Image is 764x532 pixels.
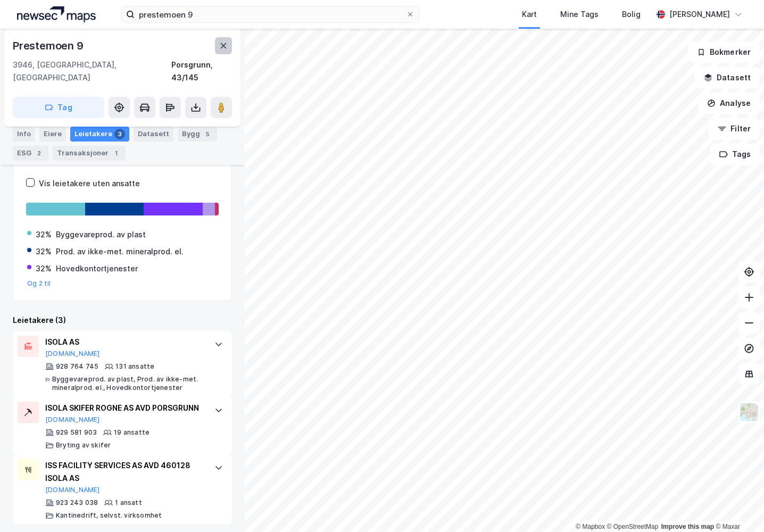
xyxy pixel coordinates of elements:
[56,362,98,371] div: 928 764 745
[45,336,204,348] div: ISOLA AS
[39,127,66,142] div: Eiere
[178,127,217,142] div: Bygg
[115,498,142,507] div: 1 ansatt
[710,144,760,165] button: Tags
[688,41,760,63] button: Bokmerker
[711,481,764,532] iframe: Chat Widget
[13,97,104,118] button: Tag
[134,127,173,142] div: Datasett
[669,8,730,21] div: [PERSON_NAME]
[56,511,162,520] div: Kantinedrift, selvst. virksomhet
[56,228,146,241] div: Byggevareprod. av plast
[70,127,129,142] div: Leietakere
[56,245,184,258] div: Prod. av ikke-met. mineralprod. el.
[34,148,44,159] div: 2
[698,93,760,114] button: Analyse
[45,459,204,485] div: ISS FACILITY SERVICES AS AVD 460128 ISOLA AS
[45,415,100,424] button: [DOMAIN_NAME]
[56,428,97,437] div: 929 581 903
[661,523,714,530] a: Improve this map
[13,37,86,54] div: Prestemoen 9
[45,486,100,494] button: [DOMAIN_NAME]
[13,127,35,142] div: Info
[739,402,759,422] img: Z
[522,8,537,21] div: Kart
[114,129,125,139] div: 3
[560,8,599,21] div: Mine Tags
[36,262,52,275] div: 32%
[607,523,659,530] a: OpenStreetMap
[622,8,641,21] div: Bolig
[576,523,605,530] a: Mapbox
[111,148,121,159] div: 1
[56,262,138,275] div: Hovedkontortjenester
[17,6,96,22] img: logo.a4113a55bc3d86da70a041830d287a7e.svg
[53,146,126,161] div: Transaksjoner
[27,279,51,288] button: Og 2 til
[13,59,171,84] div: 3946, [GEOGRAPHIC_DATA], [GEOGRAPHIC_DATA]
[45,402,204,414] div: ISOLA SKIFER ROGNE AS AVD PORSGRUNN
[45,350,100,358] button: [DOMAIN_NAME]
[13,314,232,327] div: Leietakere (3)
[709,118,760,139] button: Filter
[36,245,52,258] div: 32%
[56,441,111,450] div: Bryting av skifer
[135,6,406,22] input: Søk på adresse, matrikkel, gårdeiere, leietakere eller personer
[36,228,52,241] div: 32%
[56,498,98,507] div: 923 243 038
[13,146,48,161] div: ESG
[202,129,213,139] div: 5
[114,428,150,437] div: 19 ansatte
[52,375,204,392] div: Byggevareprod. av plast, Prod. av ikke-met. mineralprod. el., Hovedkontortjenester
[115,362,154,371] div: 131 ansatte
[695,67,760,88] button: Datasett
[171,59,232,84] div: Porsgrunn, 43/145
[39,177,140,190] div: Vis leietakere uten ansatte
